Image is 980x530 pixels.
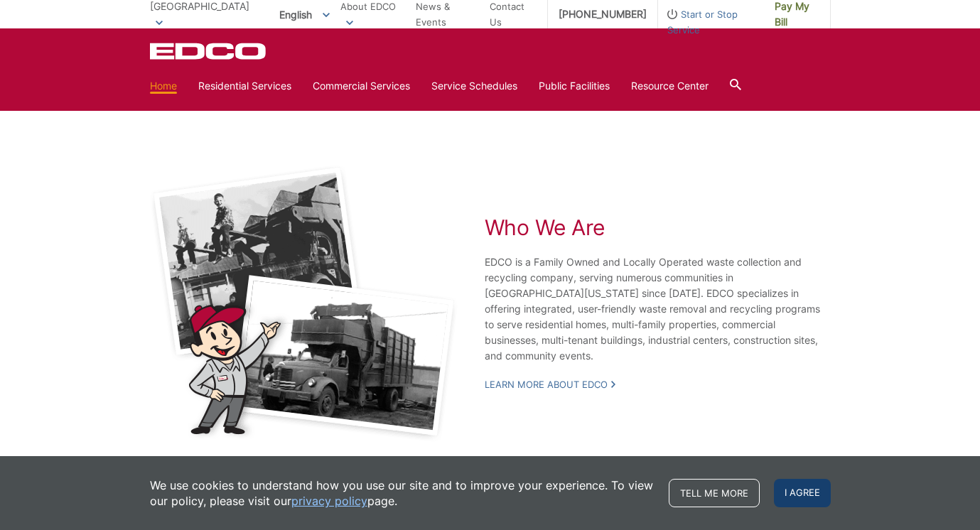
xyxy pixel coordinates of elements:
a: EDCD logo. Return to the homepage. [150,43,268,60]
h2: Who We Are [485,215,831,240]
a: Residential Services [198,78,291,94]
span: English [269,3,340,26]
a: Service Schedules [431,78,517,94]
a: Commercial Services [313,78,410,94]
a: Learn More About EDCO [485,378,615,391]
p: We use cookies to understand how you use our site and to improve your experience. To view our pol... [150,477,655,509]
a: privacy policy [291,493,367,509]
a: Home [150,78,177,94]
span: I agree [774,479,831,507]
a: Resource Center [631,78,709,94]
p: EDCO is a Family Owned and Locally Operated waste collection and recycling company, serving numer... [485,254,831,364]
a: Public Facilities [539,78,610,94]
img: Black and white photos of early garbage trucks [150,165,458,442]
a: Tell me more [669,479,760,507]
